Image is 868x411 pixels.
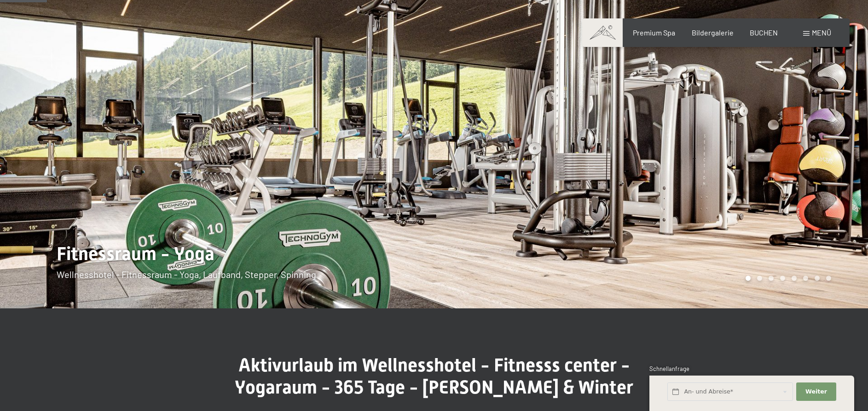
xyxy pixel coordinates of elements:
[235,354,633,398] span: Aktivurlaub im Wellnesshotel - Fitnesss center - Yogaraum - 365 Tage - [PERSON_NAME] & Winter
[692,28,734,37] a: Bildergalerie
[742,276,831,281] div: Carousel Pagination
[815,276,820,281] div: Carousel Page 7
[780,276,785,281] div: Carousel Page 4
[826,276,831,281] div: Carousel Page 8
[757,276,762,281] div: Carousel Page 2
[812,28,831,37] span: Menü
[746,276,751,281] div: Carousel Page 1 (Current Slide)
[803,276,808,281] div: Carousel Page 6
[769,276,774,281] div: Carousel Page 3
[750,28,778,37] a: BUCHEN
[633,28,675,37] a: Premium Spa
[649,365,689,372] span: Schnellanfrage
[805,388,827,396] span: Weiter
[796,382,836,401] button: Weiter
[792,276,797,281] div: Carousel Page 5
